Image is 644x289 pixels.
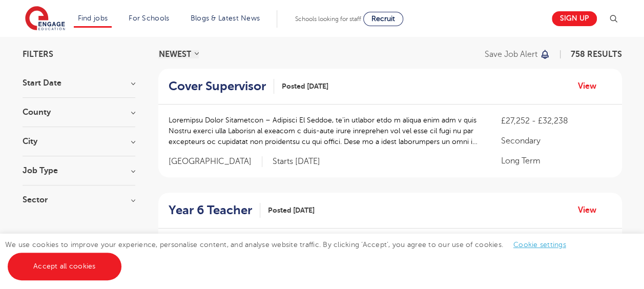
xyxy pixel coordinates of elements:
p: Secondary [501,135,611,147]
a: View [578,79,604,93]
a: Blogs & Latest News [191,14,260,22]
span: Posted [DATE] [268,205,315,216]
a: Sign up [552,11,597,26]
a: Find jobs [78,14,108,22]
p: Loremipsu Dolor Sitametcon – Adipisci El Seddoe, te’in utlabor etdo m aliqua enim adm v quis Nost... [169,115,481,147]
span: [GEOGRAPHIC_DATA] [169,156,262,167]
span: We use cookies to improve your experience, personalise content, and analyse website traffic. By c... [5,241,576,270]
a: Cover Supervisor [169,79,274,94]
h3: County [23,108,135,116]
a: View [578,203,604,217]
a: Accept all cookies [8,253,121,280]
p: Starts [DATE] [273,156,320,167]
p: Long Term [501,155,611,167]
h2: Year 6 Teacher [169,203,252,218]
a: Recruit [363,12,403,26]
a: For Schools [129,14,169,22]
h2: Cover Supervisor [169,79,266,94]
h3: Job Type [23,167,135,175]
h3: City [23,137,135,146]
p: £27,252 - £32,238 [501,115,611,127]
span: Schools looking for staff [295,15,361,23]
img: Engage Education [25,6,65,32]
a: Cookie settings [513,241,566,249]
a: Year 6 Teacher [169,203,260,218]
h3: Start Date [23,79,135,87]
span: 758 RESULTS [571,50,622,59]
h3: Sector [23,196,135,204]
span: Filters [23,50,53,58]
span: Posted [DATE] [282,81,328,92]
span: Recruit [371,15,395,23]
button: Save job alert [485,50,551,58]
p: Save job alert [485,50,537,58]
